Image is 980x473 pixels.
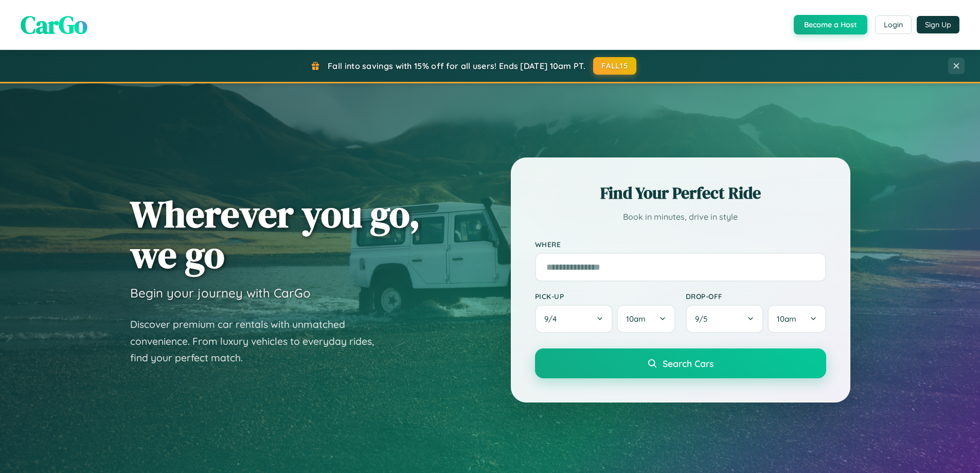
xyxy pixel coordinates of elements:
[535,209,826,224] p: Book in minutes, drive in style
[21,8,87,42] span: CarGo
[593,57,636,75] button: FALL15
[535,292,675,301] label: Pick-up
[535,305,613,333] button: 9/4
[130,285,311,301] h3: Begin your journey with CarGo
[328,61,585,71] span: Fall into savings with 15% off for all users! Ends [DATE] 10am PT.
[535,348,826,378] button: Search Cars
[917,16,959,33] button: Sign Up
[617,305,675,333] button: 10am
[794,15,867,34] button: Become a Host
[695,314,712,324] span: 9 / 5
[535,240,826,249] label: Where
[535,182,826,204] h2: Find Your Perfect Ride
[875,15,912,34] button: Login
[544,314,562,324] span: 9 / 4
[686,305,764,333] button: 9/5
[686,292,826,301] label: Drop-off
[130,316,387,366] p: Discover premium car rentals with unmatched convenience. From luxury vehicles to everyday rides, ...
[663,358,714,369] span: Search Cars
[777,314,796,324] span: 10am
[626,314,646,324] span: 10am
[768,305,826,333] button: 10am
[130,194,420,275] h1: Wherever you go, we go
